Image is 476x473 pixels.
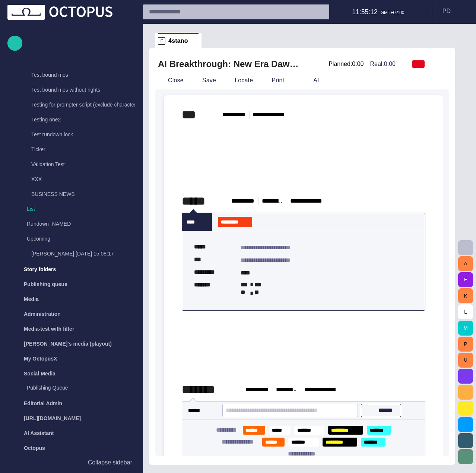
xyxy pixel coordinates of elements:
[24,266,56,273] p: Story folders
[31,86,135,93] p: Test bound mos without rights
[24,310,61,318] p: Administration
[24,415,81,422] p: [URL][DOMAIN_NAME]
[222,74,256,87] button: Locate
[7,277,135,292] div: Publishing queue
[458,321,473,336] button: M
[7,455,135,470] button: Collapse sidebar
[16,143,135,158] div: Ticker
[24,370,55,377] p: Social Media
[12,202,135,217] div: List
[189,74,219,87] button: Save
[31,146,135,153] p: Ticker
[7,441,135,455] div: Octopus
[7,411,135,426] div: [URL][DOMAIN_NAME]
[31,190,135,198] p: BUSINESS NEWS
[31,101,140,108] p: Testing for prompter script (exclude characters)
[16,113,135,128] div: Testing one2
[24,325,74,333] p: Media-test with filter
[442,7,451,16] p: P D
[458,353,473,368] button: U
[352,7,378,17] p: 11:55:12
[7,321,135,336] div: Media-test with filter
[31,161,135,168] p: Validation Test
[168,37,188,45] span: 4stano
[27,384,120,391] p: Publishing Queue
[24,340,112,347] p: [PERSON_NAME]'s media (playout)
[458,337,473,352] button: P
[7,426,135,441] div: AI Assistant
[27,220,120,228] p: Rundown -NAMED
[16,187,135,202] div: BUSINESS NEWS
[7,5,112,20] img: Octopus News Room
[16,247,135,262] div: [PERSON_NAME] [DATE] 15:08:17
[458,288,473,303] button: K
[381,9,404,16] p: GMT+02:00
[31,131,135,138] p: Test rundown lock
[31,71,135,79] p: Test bound mos
[24,280,67,288] p: Publishing queue
[31,250,135,257] p: [PERSON_NAME] [DATE] 15:08:17
[24,400,62,407] p: Editorial Admin
[16,172,135,187] div: XXX
[370,60,396,69] p: Real: 0:00
[458,272,473,287] button: F
[155,74,186,87] button: Close
[24,355,57,362] p: My OctopusX
[7,336,135,351] div: [PERSON_NAME]'s media (playout)
[155,33,201,48] div: F4stano
[27,205,135,213] p: List
[27,235,120,242] p: Upcoming
[158,37,165,45] p: F
[458,304,473,319] button: L
[16,83,135,98] div: Test bound mos without rights
[16,68,135,83] div: Test bound mos
[158,58,299,70] h2: AI Breakthrough: New Era Dawns
[24,444,45,452] p: Octopus
[7,292,135,307] div: Media
[16,128,135,143] div: Test rundown lock
[16,158,135,172] div: Validation Test
[329,60,364,69] p: Planned: 0:00
[88,458,132,467] p: Collapse sidebar
[437,4,472,18] button: PD
[300,74,322,87] button: AI
[31,116,135,123] p: Testing one2
[24,429,54,437] p: AI Assistant
[258,74,297,87] button: Print
[16,98,135,113] div: Testing for prompter script (exclude characters)
[31,175,135,183] p: XXX
[458,256,473,271] button: A
[24,295,39,303] p: Media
